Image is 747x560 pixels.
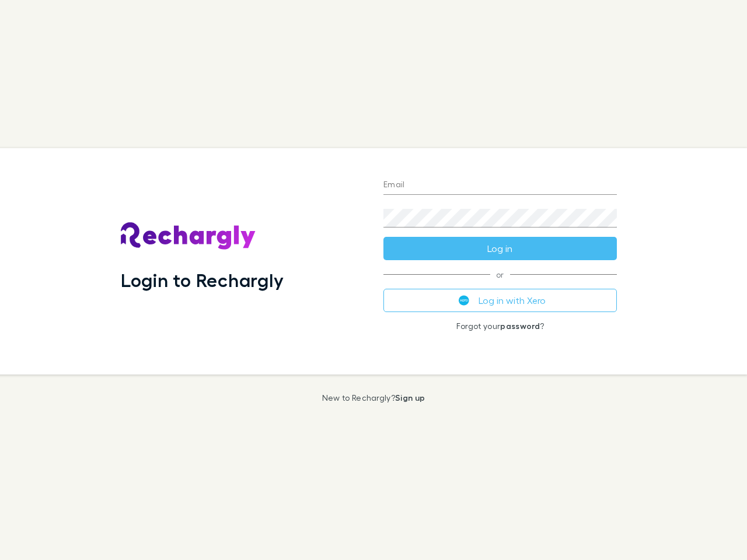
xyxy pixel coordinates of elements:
a: Sign up [395,393,425,402]
a: password [500,321,540,331]
img: Xero's logo [459,295,469,306]
button: Log in [383,237,617,260]
button: Log in with Xero [383,289,617,312]
p: New to Rechargly? [322,393,425,402]
h1: Login to Rechargly [121,269,284,291]
img: Rechargly's Logo [121,222,256,250]
p: Forgot your ? [383,321,617,331]
span: or [383,274,617,275]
